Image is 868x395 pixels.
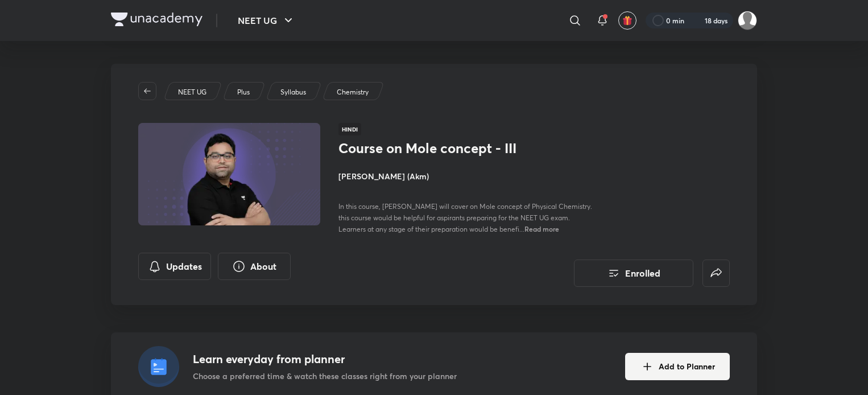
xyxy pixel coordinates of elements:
[111,13,202,29] a: Company Logo
[235,87,252,97] a: Plus
[338,123,361,135] span: Hindi
[137,122,322,227] img: Thumbnail
[338,140,524,157] h1: Course on Mole concept - III
[625,353,730,380] button: Add to Planner
[738,11,757,30] img: surabhi
[524,224,559,233] span: Read more
[176,87,209,97] a: NEET UG
[622,15,633,26] img: avatar
[280,87,306,97] p: Syllabus
[338,170,593,182] h4: [PERSON_NAME] (Akm)
[337,87,369,97] p: Chemistry
[618,11,636,30] button: avatar
[335,87,371,97] a: Chemistry
[218,253,291,280] button: About
[338,202,592,233] span: In this course, [PERSON_NAME] will cover on Mole concept of Physical Chemistry. this course would...
[111,13,202,26] img: Company Logo
[279,87,308,97] a: Syllabus
[691,15,702,26] img: streak
[138,253,211,280] button: Updates
[193,370,457,382] p: Choose a preferred time & watch these classes right from your planner
[702,260,730,287] button: false
[574,260,693,287] button: Enrolled
[237,87,250,97] p: Plus
[231,9,302,32] button: NEET UG
[178,87,206,97] p: NEET UG
[193,351,457,368] h4: Learn everyday from planner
